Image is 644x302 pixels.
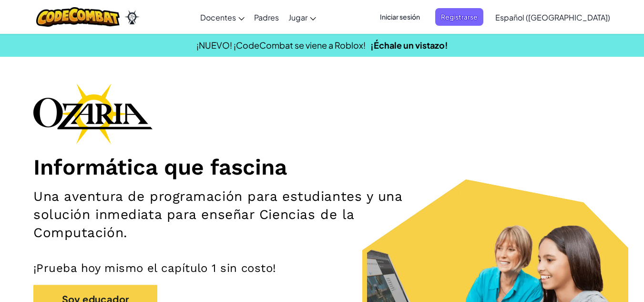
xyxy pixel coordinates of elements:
img: Ozaria branding logo [33,83,153,144]
span: ¡NUEVO! ¡CodeCombat se viene a Roblox! [196,40,366,51]
h1: Informática que fascina [33,154,611,180]
a: Padres [249,4,284,30]
span: Docentes [200,12,236,22]
span: Jugar [288,12,307,22]
a: Docentes [195,4,249,30]
a: Español ([GEOGRAPHIC_DATA]) [491,4,615,30]
img: Ozaria [124,10,140,24]
a: Jugar [284,4,321,30]
button: Iniciar sesión [374,8,426,26]
button: Registrarse [435,8,483,26]
span: Español ([GEOGRAPHIC_DATA]) [495,12,610,22]
a: ¡Échale un vistazo! [370,40,448,51]
p: ¡Prueba hoy mismo el capítulo 1 sin costo! [33,261,611,275]
h2: Una aventura de programación para estudiantes y una solución inmediata para enseñar Ciencias de l... [33,187,420,242]
img: CodeCombat logo [36,7,120,27]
